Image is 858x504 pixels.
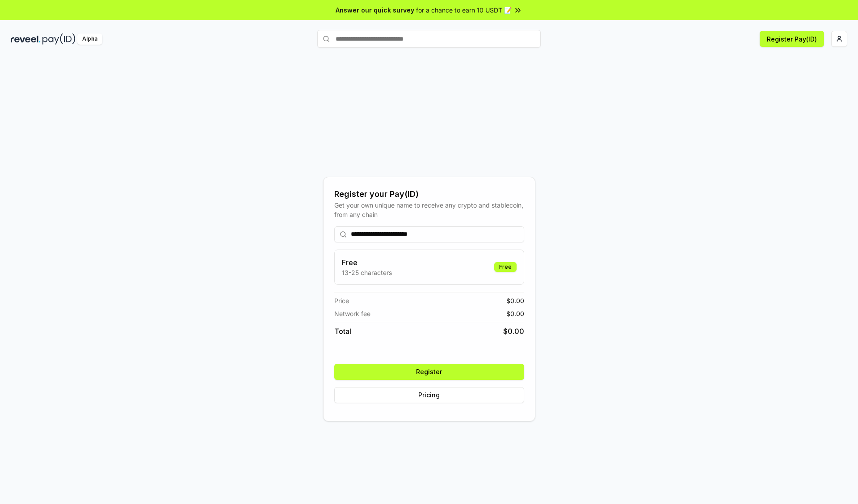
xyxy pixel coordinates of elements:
[494,262,517,272] div: Free
[77,33,102,45] div: Alpha
[506,309,524,318] span: $ 0.00
[334,364,524,380] button: Register
[506,296,524,305] span: $ 0.00
[334,296,349,305] span: Price
[334,326,351,337] span: Total
[334,200,524,219] div: Get your own unique name to receive any crypto and stablecoin, from any chain
[42,33,76,45] img: pay_id
[342,257,392,268] h3: Free
[416,5,512,15] span: for a chance to earn 10 USDT 📝
[342,268,392,277] p: 13-25 characters
[503,326,524,337] span: $ 0.00
[334,387,524,403] button: Pricing
[760,31,824,47] button: Register Pay(ID)
[336,5,414,15] span: Answer our quick survey
[334,188,524,200] div: Register your Pay(ID)
[11,33,41,45] img: reveel_dark
[334,309,370,318] span: Network fee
